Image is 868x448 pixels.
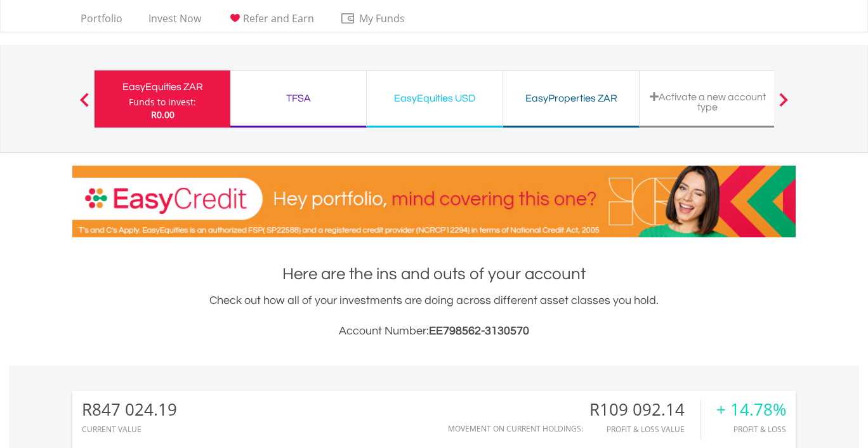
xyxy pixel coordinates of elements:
div: Activate a new account type [647,91,768,112]
div: Profit & Loss [716,425,786,433]
div: CURRENT VALUE [82,425,177,433]
a: Refer and Earn [222,12,319,32]
a: Invest Now [143,12,206,32]
div: R847 024.19 [82,400,177,419]
div: Check out how all of your investments are doing across different asset classes you hold. [72,292,796,340]
h1: Here are the ins and outs of your account [72,263,796,286]
div: Movement on Current Holdings: [448,425,583,433]
h3: Account Number: [72,322,796,340]
img: EasyCredit Promotion Banner [72,166,796,237]
span: Refer and Earn [243,11,314,25]
span: R0.00 [151,109,174,121]
div: EasyEquities ZAR [102,78,223,96]
span: EE798562-3130570 [429,325,529,337]
div: Funds to invest: [129,96,196,109]
span: My Funds [340,10,423,27]
a: Portfolio [76,12,128,32]
div: EasyProperties ZAR [511,89,631,107]
div: R109 092.14 [589,400,700,419]
div: TFSA [238,89,358,107]
div: + 14.78% [716,400,786,419]
div: Profit & Loss Value [589,425,700,433]
div: EasyEquities USD [374,89,495,107]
